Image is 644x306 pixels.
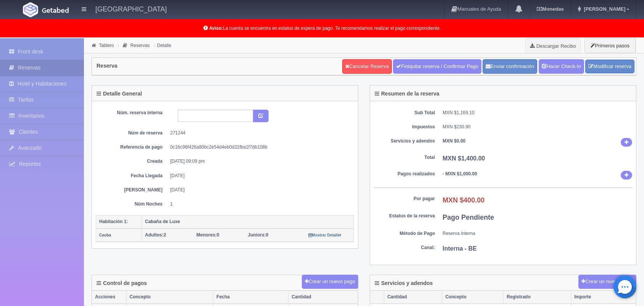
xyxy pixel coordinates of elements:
[170,173,348,179] dd: [DATE]
[170,201,348,207] dd: 1
[97,91,142,97] h4: Detalle General
[145,232,164,238] strong: Adultos:
[101,201,163,207] dt: Núm Noches
[92,291,126,304] th: Acciones
[101,130,163,136] dt: Núm de reserva
[126,291,213,304] th: Concepto
[152,42,173,49] li: Detalle
[374,230,435,237] dt: Método de Pago
[443,110,632,116] dd: MXN $1,169.10
[145,232,166,238] span: 2
[443,214,494,221] b: Pago Pendiente
[342,59,392,74] a: Cancelar Reserva
[170,187,348,193] dd: [DATE]
[584,38,636,53] button: Primeros pasos
[374,196,435,202] dt: Por pagar
[443,171,477,176] b: - MXN $1,000.00
[443,124,632,130] dd: MXN $230.90
[374,171,435,177] dt: Pagos realizados
[101,158,163,165] dt: Creada
[95,4,167,13] h4: [GEOGRAPHIC_DATA]
[384,291,442,304] th: Cantidad
[308,232,341,238] a: Mostrar Detalle
[101,110,163,116] dt: Núm. reserva interna
[42,7,69,13] img: Getabed
[196,232,219,238] span: 0
[101,144,163,151] dt: Referencia de pago
[504,291,571,304] th: Registrado
[443,196,485,204] b: MXN $400.00
[585,60,634,74] a: Modificar reserva
[442,291,504,304] th: Concepto
[99,233,111,237] small: Caoba
[375,280,433,286] h4: Servicios y adendos
[393,59,481,74] a: Finiquitar reserva / Confirmar Pago
[97,63,118,69] h4: Reserva
[196,232,217,238] strong: Menores:
[443,138,465,144] b: MXN $0.00
[130,43,150,48] a: Reservas
[288,291,358,304] th: Cantidad
[374,154,435,161] dt: Total
[99,219,128,224] b: Habitación 1:
[374,110,435,116] dt: Sub Total
[97,280,147,286] h4: Control de pagos
[101,173,163,179] dt: Fecha Llegada
[213,291,288,304] th: Fecha
[526,38,580,53] a: Descargar Recibo
[23,2,38,17] img: Getabed
[142,215,354,228] th: Cabaña de Luxe
[443,230,632,237] dd: Reserva Interna
[308,233,341,237] small: Mostrar Detalle
[248,232,266,238] strong: Juniors:
[374,138,435,144] dt: Servicios y adendos
[170,130,348,136] dd: 271244
[374,244,435,251] dt: Canal:
[375,91,440,97] h4: Resumen de la reserva
[571,291,636,304] th: Importe
[374,124,435,130] dt: Impuestos
[101,187,163,193] dt: [PERSON_NAME]
[582,6,625,12] span: [PERSON_NAME]
[374,213,435,219] dt: Estatus de la reserva
[443,245,477,252] b: Interna - BE
[537,6,563,12] b: Monedas
[539,59,584,74] a: Hacer Check-In
[443,155,485,162] b: MXN $1,400.00
[248,232,269,238] span: 0
[483,59,537,74] button: Enviar confirmación
[578,275,636,289] button: Crear un nuevo cargo
[209,26,223,31] b: Aviso:
[302,275,358,289] button: Crear un nuevo pago
[99,43,114,48] a: Tablero
[170,158,348,165] dd: [DATE] 09:09 pm
[170,144,348,151] dd: 0c16c96f426a80bc2e54d4eb0d31fba1f7db108b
